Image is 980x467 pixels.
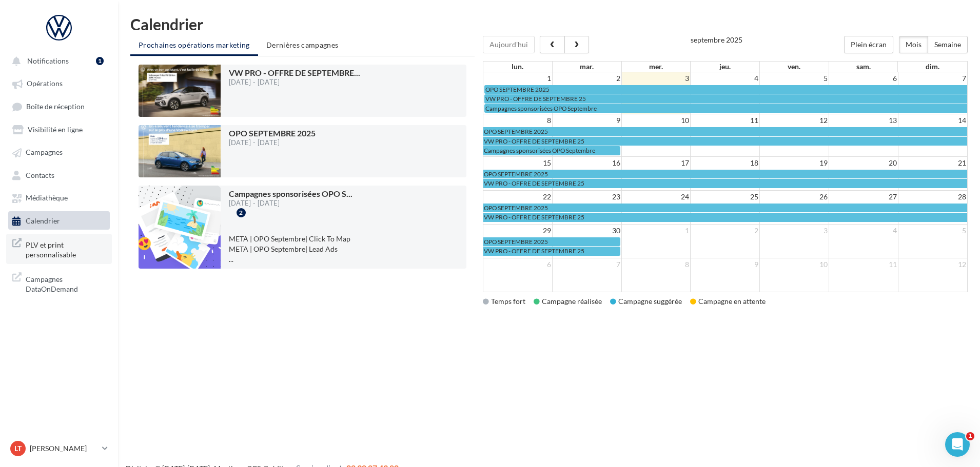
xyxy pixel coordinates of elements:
[483,127,967,136] a: OPO SEPTEMBRE 2025
[483,114,553,127] td: 8
[760,190,829,203] td: 26
[483,179,967,188] a: VW PRO - OFFRE DE SEPTEMBRE 25
[8,439,110,458] a: LT [PERSON_NAME]
[844,36,893,53] button: Plein écran
[898,190,967,203] td: 28
[483,213,967,221] a: VW PRO - OFFRE DE SEPTEMBRE 25
[621,72,691,85] td: 3
[483,258,553,271] td: 6
[484,147,595,154] span: Campagnes sponsorisées OPO Septembre
[621,258,691,271] td: 8
[899,36,928,53] button: Mois
[483,247,620,255] a: VW PRO - OFFRE DE SEPTEMBRE 25
[898,258,967,271] td: 12
[27,56,69,65] span: Notifications
[691,156,760,169] td: 18
[691,72,760,85] td: 4
[552,72,621,85] td: 2
[26,102,85,111] span: Boîte de réception
[96,57,104,65] div: 1
[30,443,98,454] p: [PERSON_NAME]
[229,244,458,254] li: META | OPO Septembre| Lead Ads
[6,234,112,264] a: PLV et print personnalisable
[266,40,339,49] span: Dernières campagnes
[485,105,597,112] span: Campagnes sponsorisées OPO Septembre
[691,62,760,72] th: jeu.
[26,194,68,202] span: Médiathèque
[229,200,352,207] div: [DATE] - [DATE]
[552,224,621,237] td: 30
[354,68,360,77] span: ...
[484,247,584,255] span: VW PRO - OFFRE DE SEPTEMBRE 25
[484,104,967,113] a: Campagnes sponsorisées OPO Septembre
[610,296,682,307] div: Campagne suggérée
[928,36,968,53] button: Semaine
[829,224,898,237] td: 4
[27,79,63,88] span: Opérations
[691,36,742,44] h2: septembre 2025
[484,85,967,94] a: OPO SEPTEMBRE 2025
[552,190,621,203] td: 23
[229,79,360,86] div: [DATE] - [DATE]
[6,268,112,298] a: Campagnes DataOnDemand
[484,204,548,212] span: OPO SEPTEMBRE 2025
[829,62,898,72] th: sam.
[690,296,766,307] div: Campagne en attente
[484,94,967,103] a: VW PRO - OFFRE DE SEPTEMBRE 25
[26,238,106,260] span: PLV et print personnalisable
[621,156,691,169] td: 17
[483,204,967,212] a: OPO SEPTEMBRE 2025
[898,156,967,169] td: 21
[484,179,584,187] span: VW PRO - OFFRE DE SEPTEMBRE 25
[945,432,970,457] iframe: Intercom live chat
[760,224,829,237] td: 3
[691,258,760,271] td: 9
[483,190,553,203] td: 22
[829,258,898,271] td: 11
[483,137,967,146] a: VW PRO - OFFRE DE SEPTEMBRE 25
[898,114,967,127] td: 14
[621,190,691,203] td: 24
[485,86,550,93] span: OPO SEPTEMBRE 2025
[26,148,63,157] span: Campagnes
[760,258,829,271] td: 10
[484,137,584,145] span: VW PRO - OFFRE DE SEPTEMBRE 25
[14,443,22,454] span: LT
[6,166,112,184] a: Contacts
[966,432,974,440] span: 1
[484,238,548,246] span: OPO SEPTEMBRE 2025
[483,36,535,53] button: Aujourd'hui
[130,16,968,32] h1: Calendrier
[26,171,54,179] span: Contacts
[621,114,691,127] td: 10
[483,170,967,178] a: OPO SEPTEMBRE 2025
[139,40,250,49] span: Prochaines opérations marketing
[483,237,620,246] a: OPO SEPTEMBRE 2025
[621,224,691,237] td: 1
[760,114,829,127] td: 12
[484,213,584,221] span: VW PRO - OFFRE DE SEPTEMBRE 25
[552,258,621,271] td: 7
[534,296,602,307] div: Campagne réalisée
[621,62,691,72] th: mer.
[483,146,620,155] a: Campagnes sponsorisées OPO Septembre
[237,208,246,217] div: 2
[760,156,829,169] td: 19
[229,234,458,244] li: META | OPO Septembre| Click To Map
[229,68,360,77] span: VW PRO - OFFRE DE SEPTEMBRE
[898,72,967,85] td: 7
[829,72,898,85] td: 6
[483,156,553,169] td: 15
[28,125,83,134] span: Visibilité en ligne
[6,143,112,161] a: Campagnes
[552,156,621,169] td: 16
[229,139,316,146] div: [DATE] - [DATE]
[6,97,112,116] a: Boîte de réception
[346,189,352,198] span: ...
[483,62,553,72] th: lun.
[6,120,112,138] a: Visibilité en ligne
[485,95,586,103] span: VW PRO - OFFRE DE SEPTEMBRE 25
[829,190,898,203] td: 27
[484,170,548,178] span: OPO SEPTEMBRE 2025
[552,62,621,72] th: mar.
